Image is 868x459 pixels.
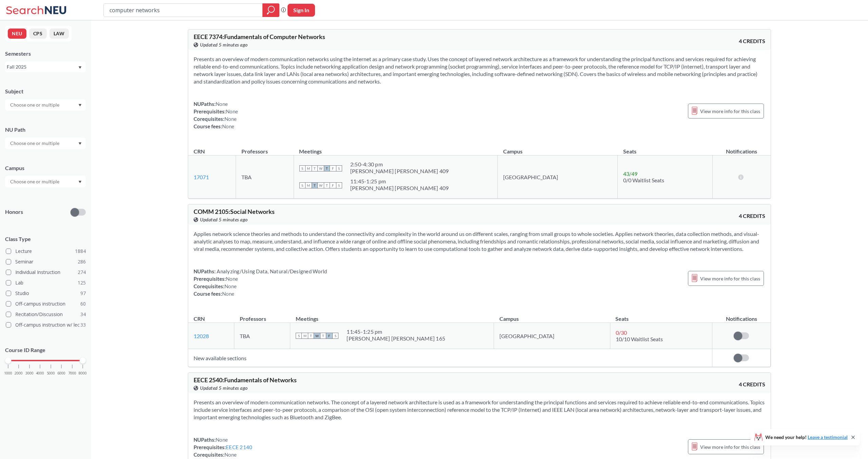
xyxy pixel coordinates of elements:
span: View more info for this class [700,443,760,451]
div: 11:45 - 1:25 pm [347,328,445,335]
th: Notifications [712,308,771,323]
span: None [226,108,238,114]
span: 0 / 30 [616,329,627,336]
div: Fall 2025Dropdown arrow [5,61,86,72]
span: 8000 [79,371,87,375]
th: Campus [494,308,610,323]
span: S [299,165,305,171]
span: T [324,182,330,188]
label: Lecture [6,247,86,256]
label: Individual Instruction [6,268,86,277]
a: 12028 [194,333,209,339]
span: S [336,182,342,188]
span: F [326,333,332,339]
span: 6000 [57,371,65,375]
span: Updated 5 minutes ago [200,384,248,392]
div: NUPaths: Prerequisites: Corequisites: Course fees: [194,268,327,297]
span: None [222,123,234,129]
span: S [299,182,305,188]
td: TBA [234,323,290,349]
div: Campus [5,164,86,172]
label: Seminar [6,257,86,266]
span: EECE 7374 : Fundamentals of Computer Networks [194,33,325,40]
div: NUPaths: Prerequisites: Corequisites: Course fees: [194,100,238,130]
th: Professors [236,141,294,155]
span: 5000 [47,371,55,375]
a: Leave a testimonial [808,434,848,440]
button: Sign In [288,4,315,17]
th: Seats [618,141,713,155]
label: Off-campus instruction w/ lec [6,320,86,329]
label: Studio [6,289,86,298]
button: CPS [29,29,47,39]
span: None [226,276,238,282]
span: EECE 2540 : Fundamentals of Networks [194,376,297,384]
button: NEU [8,29,26,39]
span: COMM 2105 : Social Networks [194,208,275,215]
span: 1000 [4,371,12,375]
span: W [314,333,320,339]
input: Class, professor, course number, "phrase" [109,4,258,16]
div: [PERSON_NAME] [PERSON_NAME] 165 [347,335,445,342]
div: Dropdown arrow [5,176,86,187]
span: None [224,116,237,122]
th: Seats [610,308,712,323]
span: 43 / 49 [623,170,637,177]
span: S [296,333,302,339]
th: Meetings [290,308,494,323]
svg: Dropdown arrow [78,142,82,145]
div: Semesters [5,50,86,57]
label: Recitation/Discussion [6,310,86,319]
span: 7000 [68,371,76,375]
span: None [216,101,228,107]
span: 33 [80,321,86,329]
th: Professors [234,308,290,323]
svg: magnifying glass [267,5,275,15]
div: Dropdown arrow [5,137,86,149]
svg: Dropdown arrow [78,104,82,107]
span: 3000 [25,371,34,375]
div: CRN [194,148,205,155]
div: 11:45 - 1:25 pm [350,178,449,185]
span: S [336,165,342,171]
span: T [308,333,314,339]
span: None [224,452,237,458]
span: 274 [78,269,86,276]
p: Honors [5,208,23,216]
span: F [330,182,336,188]
th: Meetings [294,141,497,155]
span: 286 [78,258,86,265]
span: M [302,333,308,339]
button: LAW [50,29,69,39]
div: Fall 2025 [7,63,78,71]
span: Analyzing/Using Data, Natural/Designed World [216,268,327,274]
td: TBA [236,155,294,199]
span: 4 CREDITS [739,381,765,388]
span: None [222,291,234,297]
div: [PERSON_NAME] [PERSON_NAME] 409 [350,168,449,175]
span: T [324,165,330,171]
span: Class Type [5,235,86,243]
span: 4000 [36,371,44,375]
td: [GEOGRAPHIC_DATA] [494,323,610,349]
span: M [305,182,312,188]
span: T [312,165,318,171]
span: View more info for this class [700,274,760,283]
span: We need your help! [765,435,848,440]
td: New available sections [188,349,712,367]
span: View more info for this class [700,107,760,115]
div: 2:50 - 4:30 pm [350,161,449,168]
input: Choose one or multiple [7,139,64,147]
span: 1884 [75,247,86,255]
svg: Dropdown arrow [78,181,82,183]
input: Choose one or multiple [7,101,64,109]
th: Campus [498,141,618,155]
a: 17071 [194,174,209,180]
div: magnifying glass [262,3,279,17]
span: 4 CREDITS [739,37,765,45]
span: M [305,165,312,171]
span: T [320,333,326,339]
span: 2000 [15,371,23,375]
th: Notifications [712,141,771,155]
span: None [216,437,228,443]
